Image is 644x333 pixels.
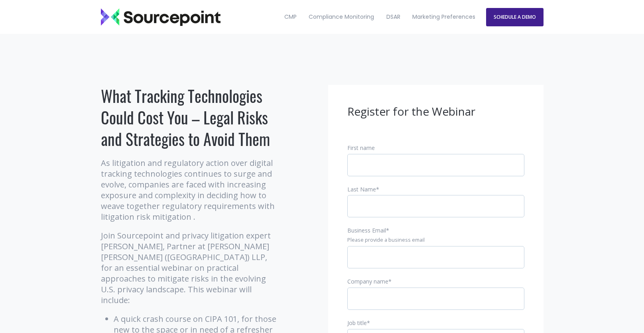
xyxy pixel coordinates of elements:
p: Join Sourcepoint and privacy litigation expert [PERSON_NAME], Partner at [PERSON_NAME] [PERSON_NA... [101,230,278,305]
span: Business Email [347,227,386,234]
span: Company name [347,278,388,285]
h3: Register for the Webinar [347,104,524,119]
span: Job title [347,319,367,327]
a: SCHEDULE A DEMO [486,8,544,26]
legend: Please provide a business email [347,236,524,244]
span: Last Name [347,185,376,193]
p: As litigation and regulatory action over digital tracking technologies continues to surge and evo... [101,158,278,222]
h1: What Tracking Technologies Could Cost You – Legal Risks and Strategies to Avoid Them [101,85,278,150]
span: First name [347,144,375,152]
img: Sourcepoint_logo_black_transparent (2)-2 [101,8,221,26]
